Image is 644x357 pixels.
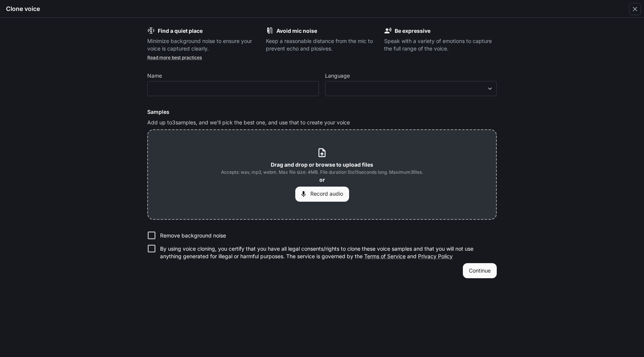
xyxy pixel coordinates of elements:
[295,187,349,202] button: Record audio
[221,169,423,176] span: Accepts: wav, mp3, webm. Max file size: 4MB. File duration 5 to 15 seconds long. Maximum 3 files.
[463,263,497,278] button: Continue
[384,37,497,52] p: Speak with a variety of emotions to capture the full range of the voice.
[147,55,202,60] a: Read more best practices
[395,28,430,34] b: Be expressive
[325,73,350,78] p: Language
[319,176,325,183] b: or
[364,253,406,259] a: Terms of Service
[160,232,226,239] p: Remove background noise
[6,5,40,13] h5: Clone voice
[147,73,162,78] p: Name
[147,108,497,116] h6: Samples
[158,28,203,34] b: Find a quiet place
[266,37,378,52] p: Keep a reasonable distance from the mic to prevent echo and plosives.
[271,161,373,168] b: Drag and drop or browse to upload files
[276,28,317,34] b: Avoid mic noise
[325,85,496,92] div: ​
[418,253,453,259] a: Privacy Policy
[160,245,491,260] p: By using voice cloning, you certify that you have all legal consents/rights to clone these voice ...
[147,119,497,126] p: Add up to 3 samples, and we'll pick the best one, and use that to create your voice
[147,37,260,52] p: Minimize background noise to ensure your voice is captured clearly.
